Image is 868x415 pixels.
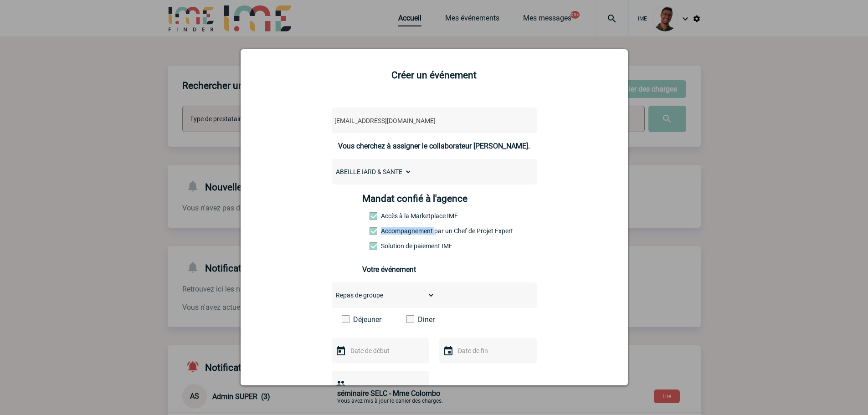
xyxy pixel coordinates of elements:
[331,114,490,127] span: gwenaelle.louvet@abeille-assurances.fr
[332,142,537,150] p: Vous cherchez à assigner le collaborateur [PERSON_NAME].
[362,193,467,204] h4: Mandat confié à l'agence
[252,70,616,81] h2: Créer un événement
[370,227,410,235] label: Prestation payante
[370,242,410,250] label: Conformité aux process achat client, Prise en charge de la facturation, Mutualisation de plusieur...
[362,265,506,274] h3: Votre événement
[456,345,519,357] input: Date de fin
[406,315,459,324] label: Diner
[348,345,411,357] input: Date de début
[342,315,394,324] label: Déjeuner
[370,212,410,220] label: Accès à la Marketplace IME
